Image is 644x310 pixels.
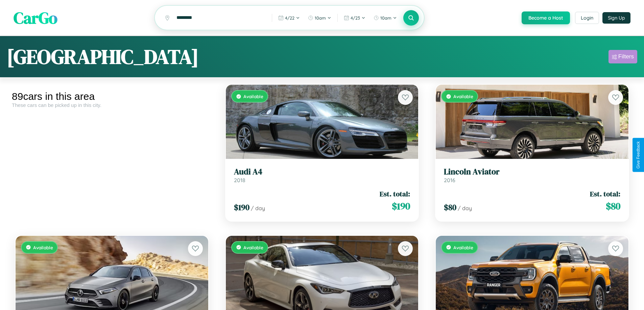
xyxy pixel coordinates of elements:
[458,205,472,212] span: / day
[575,12,599,24] button: Login
[285,15,294,21] span: 4 / 22
[522,11,570,24] button: Become a Host
[12,91,212,102] div: 89 cars in this area
[305,12,335,23] button: 10am
[444,167,620,177] h3: Lincoln Aviator
[315,15,326,21] span: 10am
[234,177,245,184] span: 2018
[453,245,473,250] span: Available
[636,141,641,169] div: Give Feedback
[380,189,410,199] span: Est. total:
[606,199,620,213] span: $ 80
[609,50,637,63] button: Filters
[251,205,265,212] span: / day
[234,167,410,184] a: Audi A42018
[618,53,634,60] div: Filters
[7,43,199,71] h1: [GEOGRAPHIC_DATA]
[444,167,620,184] a: Lincoln Aviator2016
[340,12,369,23] button: 4/23
[243,245,263,250] span: Available
[234,202,249,213] span: $ 190
[380,15,391,21] span: 10am
[392,199,410,213] span: $ 190
[33,245,53,250] span: Available
[444,177,455,184] span: 2016
[590,189,620,199] span: Est. total:
[275,12,303,23] button: 4/22
[12,102,212,108] div: These cars can be picked up in this city.
[243,93,263,99] span: Available
[351,15,360,21] span: 4 / 23
[370,12,400,23] button: 10am
[444,202,456,213] span: $ 80
[14,7,57,29] span: CarGo
[453,93,473,99] span: Available
[602,12,630,24] button: Sign Up
[234,167,410,177] h3: Audi A4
